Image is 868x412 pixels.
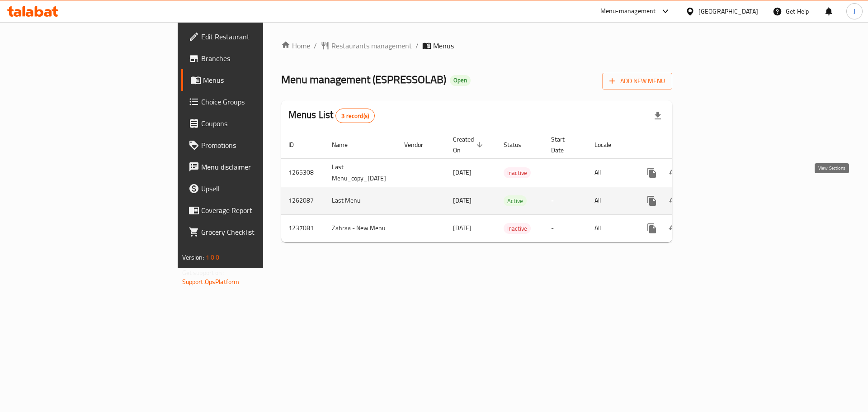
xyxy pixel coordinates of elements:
span: [DATE] [453,194,472,206]
span: J [854,6,855,16]
a: Menus [181,69,323,91]
a: Promotions [181,134,323,156]
a: Restaurants management [321,40,412,51]
span: Get support on: [182,267,224,279]
button: Add New Menu [602,73,672,90]
a: Support.OpsPlatform [182,276,240,288]
span: Menu management ( ESPRESSOLAB ) [281,69,446,90]
a: Edit Restaurant [181,26,323,47]
button: more [641,162,663,184]
a: Coverage Report [181,199,323,221]
a: Upsell [181,178,323,199]
div: Export file [647,105,669,127]
span: ID [288,139,306,150]
td: All [587,158,634,187]
span: Inactive [504,168,531,178]
span: Created On [453,134,486,156]
table: enhanced table [281,131,735,242]
td: All [587,187,634,214]
a: Coupons [181,113,323,134]
span: Status [504,139,533,150]
td: - [544,214,587,242]
button: more [641,218,663,239]
div: Inactive [504,223,531,234]
span: Inactive [504,223,531,234]
span: Menus [203,75,316,85]
button: Change Status [663,162,684,184]
button: more [641,190,663,212]
a: Grocery Checklist [181,221,323,243]
span: Version: [182,251,204,263]
span: Active [504,196,527,206]
div: [GEOGRAPHIC_DATA] [698,6,758,16]
div: Total records count [335,109,375,123]
th: Actions [634,131,735,159]
nav: breadcrumb [281,40,673,51]
span: [DATE] [453,222,472,234]
td: Last Menu_copy_[DATE] [325,158,397,187]
span: Name [332,139,359,150]
td: - [544,187,587,214]
span: Vendor [404,139,435,150]
span: Branches [201,53,316,64]
li: / [415,40,419,51]
span: Start Date [551,134,576,156]
td: - [544,158,587,187]
a: Branches [181,47,323,69]
td: Last Menu [325,187,397,214]
span: Promotions [201,140,316,151]
a: Choice Groups [181,91,323,113]
span: Restaurants management [331,40,412,51]
span: Coverage Report [201,205,316,216]
td: All [587,214,634,242]
span: Locale [594,139,623,150]
td: Zahraa - New Menu [325,214,397,242]
a: Menu disclaimer [181,156,323,178]
span: Upsell [201,183,316,194]
span: Choice Groups [201,96,316,107]
div: Open [450,75,471,86]
div: Active [504,195,527,206]
span: [DATE] [453,166,472,178]
span: Coupons [201,118,316,129]
span: 1.0.0 [206,251,220,263]
span: Grocery Checklist [201,227,316,237]
h2: Menus List [288,108,375,123]
span: 3 record(s) [336,112,374,120]
button: Change Status [663,218,684,239]
div: Menu-management [600,6,656,17]
span: Edit Restaurant [201,31,316,42]
button: Change Status [663,190,684,212]
span: Open [450,76,471,84]
span: Add New Menu [609,76,665,87]
span: Menus [433,40,454,51]
span: Menu disclaimer [201,161,316,172]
